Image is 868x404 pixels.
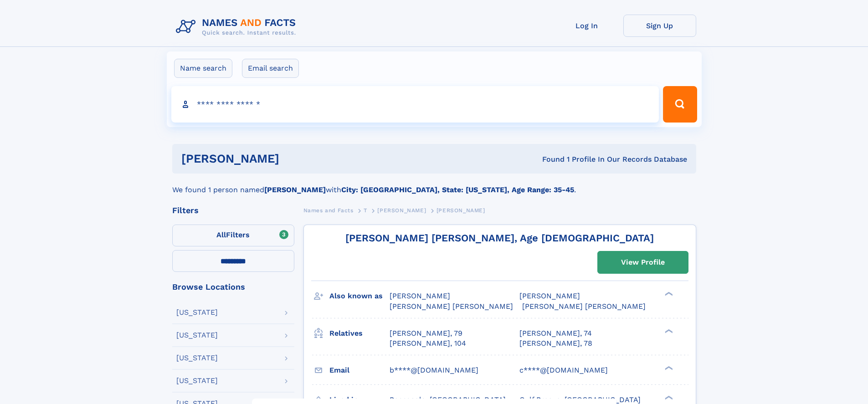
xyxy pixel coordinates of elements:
[242,59,299,78] label: Email search
[264,185,326,194] b: [PERSON_NAME]
[437,207,485,214] span: [PERSON_NAME]
[176,377,218,384] div: [US_STATE]
[329,363,390,378] h3: Email
[329,326,390,341] h3: Relatives
[390,395,506,404] span: Pensacola, [GEOGRAPHIC_DATA]
[663,291,673,297] div: ❯
[411,154,687,164] div: Found 1 Profile In Our Records Database
[172,206,294,215] div: Filters
[519,328,592,338] a: [PERSON_NAME], 74
[522,302,646,311] span: [PERSON_NAME] [PERSON_NAME]
[377,205,426,216] a: [PERSON_NAME]
[390,291,450,300] span: [PERSON_NAME]
[663,328,673,334] div: ❯
[390,328,462,338] a: [PERSON_NAME], 79
[181,153,411,164] h1: [PERSON_NAME]
[663,394,673,400] div: ❯
[176,332,218,339] div: [US_STATE]
[364,205,367,216] a: T
[519,291,580,300] span: [PERSON_NAME]
[623,15,696,37] a: Sign Up
[303,205,354,216] a: Names and Facts
[171,86,659,123] input: search input
[345,232,654,244] a: [PERSON_NAME] [PERSON_NAME], Age [DEMOGRAPHIC_DATA]
[550,15,623,37] a: Log In
[172,15,303,39] img: Logo Names and Facts
[341,185,574,194] b: City: [GEOGRAPHIC_DATA], State: [US_STATE], Age Range: 35-45
[329,288,390,304] h3: Also known as
[390,302,513,311] span: [PERSON_NAME] [PERSON_NAME]
[519,338,592,348] a: [PERSON_NAME], 78
[377,207,426,214] span: [PERSON_NAME]
[390,338,466,348] a: [PERSON_NAME], 104
[663,86,697,123] button: Search Button
[174,59,232,78] label: Name search
[172,174,696,195] div: We found 1 person named with .
[172,283,294,291] div: Browse Locations
[519,395,641,404] span: Gulf Breeze, [GEOGRAPHIC_DATA]
[216,230,226,239] span: All
[621,252,665,273] div: View Profile
[176,309,218,316] div: [US_STATE]
[364,207,367,214] span: T
[176,354,218,362] div: [US_STATE]
[598,251,688,273] a: View Profile
[172,225,294,246] label: Filters
[663,365,673,371] div: ❯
